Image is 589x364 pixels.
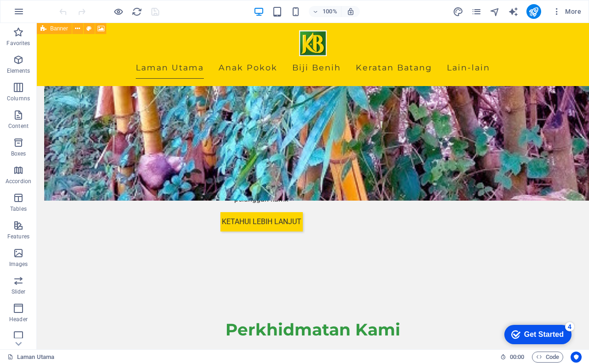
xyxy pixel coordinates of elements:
button: Usercentrics [571,352,582,363]
p: Favorites [6,40,30,47]
i: On resize automatically adjust zoom level to fit chosen device. [346,7,355,16]
p: Boxes [11,150,26,157]
button: publish [526,4,541,19]
button: 100% [309,6,341,17]
button: Code [532,352,563,363]
p: Tables [10,205,27,213]
p: Images [9,260,28,268]
i: Publish [528,6,539,17]
span: Banner [50,26,68,31]
p: Accordion [6,178,31,185]
p: Slider [12,288,26,295]
div: Get Started [27,10,67,18]
span: 00 00 [510,352,524,363]
span: More [552,7,581,16]
div: Get Started 4 items remaining, 20% complete [7,5,75,24]
button: design [453,6,464,17]
button: reload [131,6,142,17]
button: navigator [490,6,501,17]
p: Elements [7,67,30,75]
span: Code [536,352,559,363]
p: Content [8,122,29,130]
p: Features [7,233,29,240]
button: More [549,4,585,19]
p: Header [9,316,28,323]
button: Click here to leave preview mode and continue editing [113,6,124,17]
button: pages [471,6,482,17]
i: Pages (Ctrl+Alt+S) [471,6,482,17]
a: Click to cancel selection. Double-click to open Pages [7,352,54,363]
button: text_generator [508,6,519,17]
div: 4 [68,2,77,11]
h6: 100% [323,6,337,17]
span: : [516,353,518,360]
i: Reload page [132,6,142,17]
h6: Session time [500,352,525,363]
i: Navigator [490,6,500,17]
p: Columns [7,95,30,102]
i: AI Writer [508,6,519,17]
i: Design (Ctrl+Alt+Y) [453,6,463,17]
